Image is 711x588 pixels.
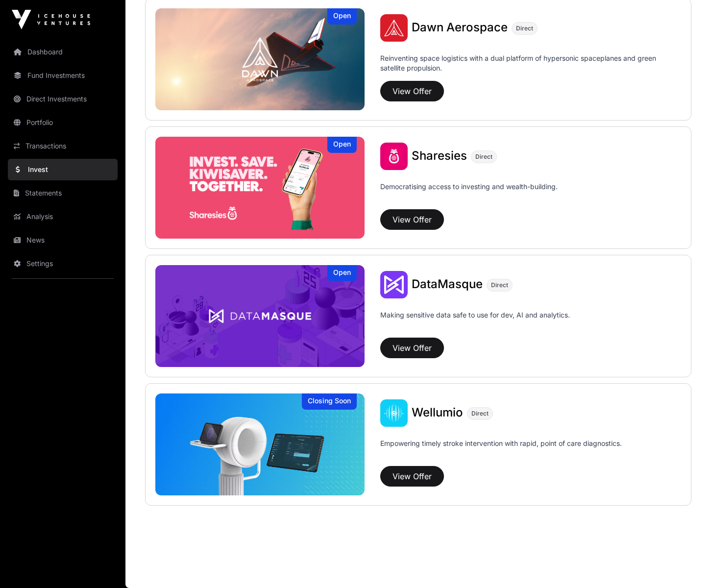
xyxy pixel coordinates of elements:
img: Wellumio [380,399,408,427]
span: Sharesies [412,148,467,163]
a: Statements [8,182,118,204]
a: Dawn AerospaceOpen [155,8,365,110]
p: Democratising access to investing and wealth-building. [380,182,558,205]
a: Direct Investments [8,88,118,110]
a: DataMasqueOpen [155,265,365,367]
a: Sharesies [412,150,467,163]
button: View Offer [380,209,444,230]
a: Invest [8,159,118,180]
img: DataMasque [155,265,365,367]
button: View Offer [380,81,444,101]
img: Dawn Aerospace [380,14,408,42]
a: SharesiesOpen [155,137,365,239]
span: Dawn Aerospace [412,20,508,34]
a: Dawn Aerospace [412,22,508,34]
a: WellumioClosing Soon [155,393,365,495]
img: DataMasque [380,271,408,298]
img: Wellumio [155,393,365,495]
span: Direct [491,281,508,289]
a: Settings [8,253,118,274]
span: Direct [516,24,533,32]
img: Sharesies [380,143,408,170]
a: Transactions [8,135,118,157]
a: DataMasque [412,278,483,291]
p: Making sensitive data safe to use for dev, AI and analytics. [380,310,570,334]
span: DataMasque [412,277,483,291]
a: Analysis [8,206,118,227]
iframe: Chat Widget [662,541,711,588]
a: Portfolio [8,112,118,133]
span: Direct [471,410,489,417]
img: Icehouse Ventures Logo [12,10,90,29]
div: Open [327,8,357,24]
p: Empowering timely stroke intervention with rapid, point of care diagnostics. [380,439,622,462]
span: Direct [475,153,492,161]
a: Dashboard [8,41,118,63]
a: News [8,229,118,251]
a: Fund Investments [8,65,118,86]
div: Open [327,265,357,281]
img: Dawn Aerospace [155,8,365,110]
div: Open [327,137,357,153]
span: Wellumio [412,405,463,419]
p: Reinventing space logistics with a dual platform of hypersonic spaceplanes and green satellite pr... [380,53,681,77]
button: View Offer [380,338,444,358]
a: Wellumio [412,407,463,419]
div: Closing Soon [302,393,357,410]
img: Sharesies [155,137,365,239]
button: View Offer [380,466,444,487]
